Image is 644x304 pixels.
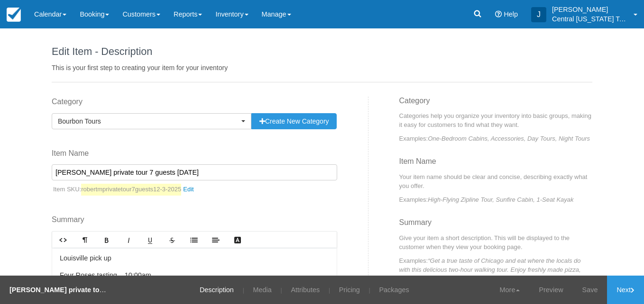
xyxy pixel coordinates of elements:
p: Examples: [399,256,593,283]
a: Media [246,276,279,304]
p: Four Roses tasting – 10:00am [60,270,329,281]
a: Packages [372,276,416,304]
h3: Summary [399,218,593,233]
a: robertmprivatetour7guests12-3-2025 [81,184,197,196]
a: More [490,276,530,304]
a: Text Color [227,232,248,248]
a: Preview [529,276,572,304]
a: HTML [52,232,74,248]
p: Categories help you organize your inventory into basic groups, making it easy for customers to fi... [399,111,593,129]
label: Summary [52,215,337,225]
em: One-Bedroom Cabins, Accessories, Day Tours, Night Tours [428,135,590,142]
p: Your item name should be clear and concise, describing exactly what you offer. [399,172,593,190]
img: checkfront-main-nav-mini-logo.png [7,8,21,22]
span: Bourbon Tours [58,116,239,126]
em: “Get a true taste of Chicago and eat where the locals do with this delicious two-hour walking tou... [399,257,581,282]
a: Italic [118,232,139,248]
a: Next [607,276,644,304]
p: This is your first step to creating your item for your inventory [52,63,592,72]
a: Pricing [332,276,367,304]
button: Create New Category [251,113,337,129]
a: Strikethrough [161,232,183,248]
a: Align [205,232,227,248]
label: Item Name [52,148,337,159]
em: High-Flying Zipline Tour, Sunfire Cabin, 1-Seat Kayak [428,196,573,203]
p: [PERSON_NAME] [552,5,628,14]
p: Give your item a short description. This will be displayed to the customer when they view your bo... [399,233,593,251]
h1: Edit Item - Description [52,46,592,57]
p: Central [US_STATE] Tours [552,14,628,24]
a: Attributes [284,276,327,304]
div: J [531,7,546,22]
input: Enter a new Item Name [52,164,337,180]
a: Format [74,232,96,248]
a: Lists [183,232,205,248]
i: Help [495,11,502,18]
p: Examples: [399,195,593,204]
strong: [PERSON_NAME] private tour 7 guests [DATE] [9,286,160,294]
h3: Item Name [399,157,593,172]
a: Underline [139,232,161,248]
a: Bold [96,232,118,248]
button: Bourbon Tours [52,113,251,129]
p: Louisville pick up [60,253,329,264]
p: Item SKU: [52,184,337,196]
h3: Category [399,97,593,112]
p: Examples: [399,134,593,143]
span: Help [504,10,518,18]
a: Save [573,276,607,304]
label: Category [52,97,337,107]
a: Description [193,276,241,304]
